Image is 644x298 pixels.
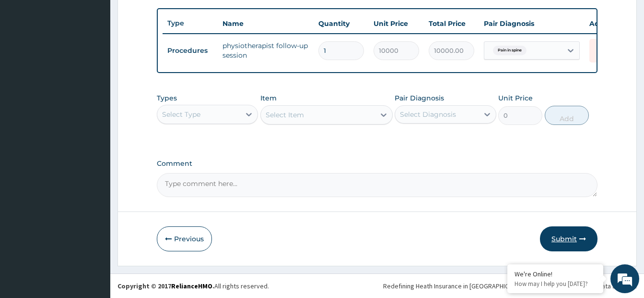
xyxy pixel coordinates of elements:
[515,280,596,288] p: How may I help you today?
[314,14,369,33] th: Quantity
[545,106,589,125] button: Add
[157,160,597,168] label: Comment
[515,270,596,278] div: We're Online!
[383,281,637,291] div: Redefining Heath Insurance in [GEOGRAPHIC_DATA] using Telemedicine and Data Science!
[369,14,424,33] th: Unit Price
[5,197,183,231] textarea: Type your message and hit 'Enter'
[117,282,214,290] strong: Copyright © 2017 .
[395,93,444,103] label: Pair Diagnosis
[400,110,456,119] div: Select Diagnosis
[493,46,527,55] span: Pain in spine
[18,48,39,72] img: d_794563401_company_1708531726252_794563401
[50,54,161,66] div: Chat with us now
[162,110,200,119] div: Select Type
[56,88,132,186] span: We're online!
[218,36,314,65] td: physiotherapist follow-up session
[171,282,212,290] a: RelianceHMO
[260,93,277,103] label: Item
[424,14,479,33] th: Total Price
[585,14,632,33] th: Actions
[479,14,585,33] th: Pair Diagnosis
[540,226,597,251] button: Submit
[163,42,218,60] td: Procedures
[157,226,212,251] button: Previous
[110,273,644,298] footer: All rights reserved.
[163,14,218,32] th: Type
[157,94,177,102] label: Types
[157,5,180,28] div: Minimize live chat window
[218,14,314,33] th: Name
[498,93,533,103] label: Unit Price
